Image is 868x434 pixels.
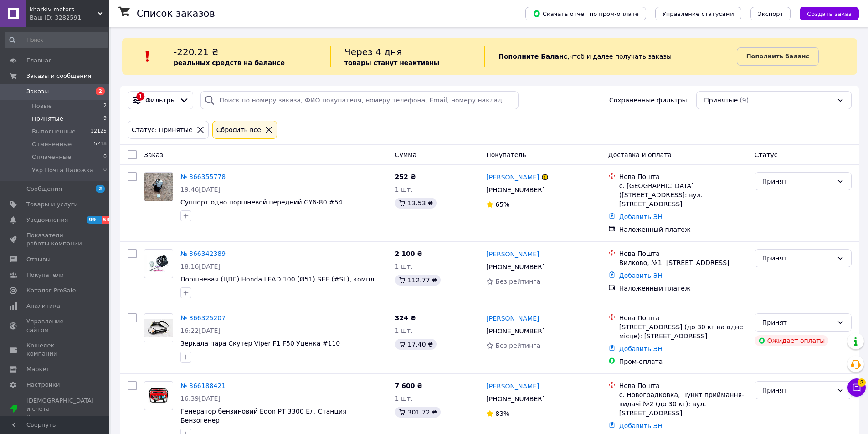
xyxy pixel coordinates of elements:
[663,10,734,17] span: Управление статусами
[26,56,52,65] span: Главная
[144,381,173,410] a: Фото товару
[486,314,539,323] a: [PERSON_NAME]
[495,278,540,285] span: Без рейтинга
[737,47,819,66] a: Пополнить баланс
[619,422,663,429] a: Добавить ЭН
[180,395,221,402] span: 16:39[DATE]
[619,345,663,352] a: Добавить ЭН
[344,59,439,66] b: товары станут неактивны
[180,408,347,424] a: Генератор бензиновий Edon PT 3300 Ел. Станция Бензогенер
[619,322,747,341] div: [STREET_ADDRESS] (до 30 кг на одне місце): [STREET_ADDRESS]
[26,413,94,421] div: Prom топ
[495,342,540,349] span: Без рейтинга
[30,5,98,14] span: kharkiv-motors
[26,317,84,334] span: Управление сайтом
[180,314,226,322] a: № 366325207
[180,199,343,206] a: Суппорт одно поршневой передний GY6-80 #54
[619,284,747,293] div: Наложенный платеж
[609,96,689,105] span: Сохраненные фильтры:
[174,46,219,57] span: -220.21 ₴
[200,91,518,109] input: Поиск по номеру заказа, ФИО покупателя, номеру телефона, Email, номеру накладной
[103,102,107,110] span: 2
[758,10,783,17] span: Экспорт
[395,339,437,350] div: 17.40 ₴
[858,378,866,387] span: 2
[144,319,173,337] img: Фото товару
[619,249,747,258] div: Нова Пошта
[180,186,221,193] span: 19:46[DATE]
[395,263,413,270] span: 1 шт.
[762,253,833,263] div: Принят
[32,140,72,148] span: Отмененные
[395,250,423,257] span: 2 100 ₴
[484,260,546,273] div: [PHONE_NUMBER]
[94,140,107,148] span: 5218
[30,14,109,22] div: Ваш ID: 3282591
[395,395,413,402] span: 1 шт.
[484,184,546,196] div: [PHONE_NUMBER]
[619,225,747,234] div: Наложенный платеж
[619,381,747,390] div: Нова Пошта
[395,275,441,286] div: 112.77 ₴
[486,382,539,391] a: [PERSON_NAME]
[525,7,646,20] button: Скачать отчет по пром-оплате
[26,342,84,358] span: Кошелек компании
[344,46,402,57] span: Через 4 дня
[807,10,852,17] span: Создать заказ
[762,385,833,395] div: Принят
[102,216,112,224] span: 53
[103,115,107,123] span: 9
[180,340,340,347] a: Зеркала пара Скутер Viper F1 F50 Уценка #110
[608,151,672,158] span: Доставка и оплата
[495,201,509,208] span: 65%
[180,250,226,257] a: № 366342389
[740,97,749,104] span: (9)
[32,153,71,161] span: Оплаченные
[746,53,809,60] b: Пополнить баланс
[395,314,416,322] span: 324 ₴
[96,185,105,193] span: 2
[847,378,866,397] button: Чат с покупателем2
[144,172,173,201] a: Фото товару
[26,255,51,264] span: Отзывы
[755,151,778,158] span: Статус
[103,153,107,161] span: 0
[32,128,76,136] span: Выполненные
[26,72,91,80] span: Заказы и сообщения
[26,271,64,279] span: Покупатели
[395,198,437,209] div: 13.53 ₴
[96,87,105,95] span: 2
[5,32,108,48] input: Поиск
[144,249,173,278] a: Фото товару
[484,46,736,67] div: , чтоб и далее получать заказы
[32,166,93,174] span: Укр Почта Наложка
[484,325,546,337] div: [PHONE_NUMBER]
[103,166,107,174] span: 0
[619,181,747,209] div: с. [GEOGRAPHIC_DATA] ([STREET_ADDRESS]: вул. [STREET_ADDRESS]
[174,59,285,66] b: реальных средств на балансе
[495,410,509,417] span: 83%
[144,255,173,273] img: Фото товару
[619,172,747,181] div: Нова Пошта
[148,382,169,410] img: Фото товару
[26,397,94,422] span: [DEMOGRAPHIC_DATA] и счета
[91,128,107,136] span: 12125
[484,393,546,405] div: [PHONE_NUMBER]
[619,272,663,279] a: Добавить ЭН
[26,381,60,389] span: Настройки
[395,382,423,389] span: 7 600 ₴
[32,102,52,110] span: Новые
[180,173,226,180] a: № 366355778
[26,185,62,193] span: Сообщения
[26,87,49,96] span: Заказы
[26,216,68,224] span: Уведомления
[498,53,567,60] b: Пополните Баланс
[130,125,195,135] div: Статус: Принятые
[180,276,376,283] a: Поршневая (ЦПГ) Honda LEAD 100 (Ø51) SEE (#SL), компл.
[26,302,60,310] span: Аналитика
[145,96,175,105] span: Фильтры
